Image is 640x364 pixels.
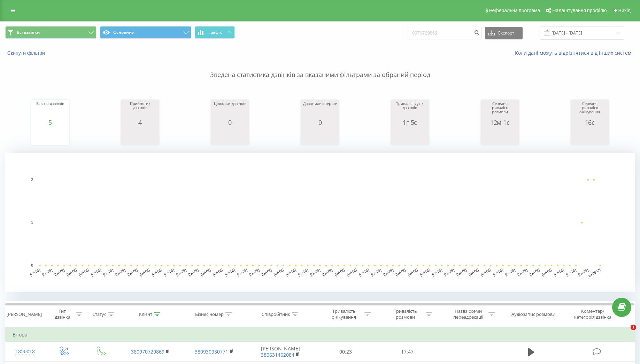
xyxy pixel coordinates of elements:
[131,348,164,355] a: 380970729869
[31,264,33,267] text: 0
[41,268,53,276] text: [DATE]
[302,101,337,119] div: Дзвонили вперше
[315,342,376,362] td: 00:23
[587,268,601,278] text: 19.09.25
[309,268,321,276] text: [DATE]
[195,348,228,355] a: 380930930771
[325,308,363,320] div: Тривалість очікування
[92,311,106,317] div: Статус
[33,119,68,126] div: 5
[224,268,236,276] text: [DATE]
[302,119,337,126] div: 0
[31,221,33,225] text: 1
[489,8,540,13] span: Реферальна програма
[51,308,74,320] div: Тип дзвінка
[195,311,224,317] div: Бізнес номер
[572,126,607,147] svg: A chart.
[262,311,290,317] div: Співробітник
[298,268,309,276] text: [DATE]
[407,268,418,276] text: [DATE]
[115,268,126,276] text: [DATE]
[444,268,455,276] text: [DATE]
[208,30,222,35] span: Графік
[517,268,528,276] text: [DATE]
[123,101,157,119] div: Прийнятих дзвінків
[395,268,406,276] text: [DATE]
[456,268,467,276] text: [DATE]
[483,119,517,126] div: 12м 1с
[139,268,151,276] text: [DATE]
[213,101,247,119] div: Цільових дзвінків
[5,26,97,39] button: Всі дзвінки
[237,268,248,276] text: [DATE]
[212,268,224,276] text: [DATE]
[5,56,635,79] p: Зведена статистика дзвінків за вказаними фільтрами за обраний період
[572,119,607,126] div: 16с
[483,101,517,119] div: Середня тривалість розмови
[176,268,187,276] text: [DATE]
[273,268,285,276] text: [DATE]
[17,30,40,35] span: Всі дзвінки
[541,268,553,276] text: [DATE]
[616,325,633,341] iframe: Intercom live chat
[565,268,577,276] text: [DATE]
[200,268,211,276] text: [DATE]
[13,345,38,358] div: 18:33:18
[213,119,247,126] div: 0
[66,268,77,276] text: [DATE]
[449,308,487,320] div: Назва схеми переадресації
[511,311,555,317] div: Аудіозапис розмови
[54,268,65,276] text: [DATE]
[33,101,68,119] div: Всього дзвінків
[5,153,635,292] svg: A chart.
[383,268,394,276] text: [DATE]
[480,268,492,276] text: [DATE]
[572,308,613,320] div: Коментар/категорія дзвінка
[408,27,481,39] input: Пошук за номером
[322,268,333,276] text: [DATE]
[123,126,157,147] svg: A chart.
[33,126,68,147] svg: A chart.
[572,101,607,119] div: Середня тривалість очікування
[492,268,504,276] text: [DATE]
[139,311,152,317] div: Клієнт
[515,50,635,56] a: Коли дані можуть відрізнятися вiд інших систем
[504,268,516,276] text: [DATE]
[552,8,607,13] span: Налаштування профілю
[123,119,157,126] div: 4
[370,268,382,276] text: [DATE]
[246,342,315,362] td: [PERSON_NAME]
[618,8,631,13] span: Вихід
[553,268,565,276] text: [DATE]
[302,126,337,147] svg: A chart.
[393,126,427,147] svg: A chart.
[358,268,370,276] text: [DATE]
[7,311,42,317] div: [PERSON_NAME]
[393,119,427,126] div: 1г 5с
[127,268,138,276] text: [DATE]
[261,268,272,276] text: [DATE]
[376,342,438,362] td: 17:47
[6,328,635,342] td: Вчора
[431,268,443,276] text: [DATE]
[151,268,163,276] text: [DATE]
[631,325,636,330] span: 1
[483,126,517,147] svg: A chart.
[578,268,589,276] text: [DATE]
[334,268,345,276] text: [DATE]
[529,268,540,276] text: [DATE]
[485,27,523,39] button: Експорт
[31,178,33,182] text: 2
[387,308,424,320] div: Тривалість розмови
[261,351,294,358] a: 380631462084
[195,26,235,39] button: Графік
[5,50,48,56] button: Скинути фільтри
[249,268,260,276] text: [DATE]
[100,26,191,39] button: Основний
